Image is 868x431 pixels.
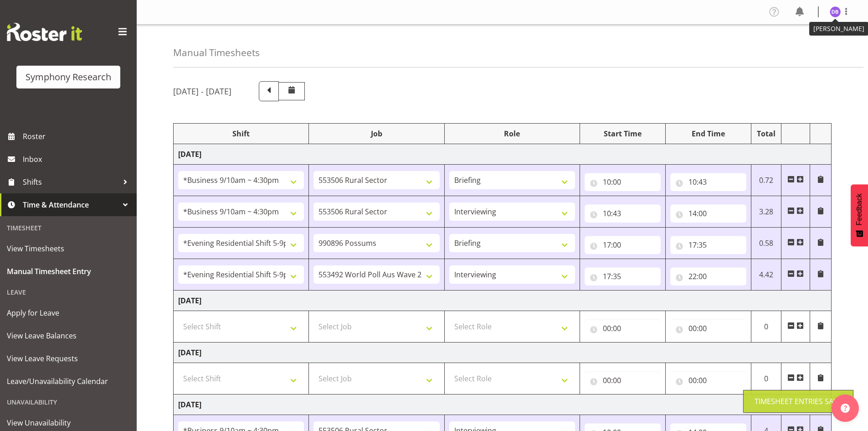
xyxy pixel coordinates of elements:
[585,204,661,223] input: Click to select...
[670,319,746,338] input: Click to select...
[7,416,130,430] span: View Unavailability
[585,371,661,389] input: Click to select...
[2,347,134,370] a: View Leave Requests
[585,128,661,139] div: Start Time
[7,306,130,320] span: Apply for Leave
[174,291,832,311] td: [DATE]
[670,371,746,389] input: Click to select...
[670,236,746,254] input: Click to select...
[851,184,868,246] button: Feedback - Show survey
[670,173,746,191] input: Click to select...
[7,329,130,343] span: View Leave Balances
[174,343,832,363] td: [DATE]
[670,267,746,286] input: Click to select...
[174,144,832,165] td: [DATE]
[174,395,832,415] td: [DATE]
[751,259,781,291] td: 4.42
[751,363,781,395] td: 0
[585,173,661,191] input: Click to select...
[7,352,130,365] span: View Leave Requests
[7,265,130,278] span: Manual Timesheet Entry
[751,165,781,196] td: 0.72
[755,396,842,407] div: Timesheet Entries Save
[670,204,746,223] input: Click to select...
[585,236,661,254] input: Click to select...
[26,70,111,84] div: Symphony Research
[449,128,575,139] div: Role
[751,311,781,343] td: 0
[2,237,134,260] a: View Timesheets
[2,283,134,301] div: Leave
[313,128,439,139] div: Job
[2,218,134,237] div: Timesheet
[756,128,777,139] div: Total
[23,152,132,166] span: Inbox
[585,319,661,338] input: Click to select...
[855,193,863,225] span: Feedback
[23,175,118,189] span: Shifts
[751,196,781,228] td: 3.28
[178,128,304,139] div: Shift
[23,198,118,212] span: Time & Attendance
[670,128,746,139] div: End Time
[7,23,82,41] img: Rosterit website logo
[841,404,850,413] img: help-xxl-2.png
[7,242,130,255] span: View Timesheets
[2,301,134,324] a: Apply for Leave
[7,374,130,388] span: Leave/Unavailability Calendar
[751,228,781,259] td: 0.58
[23,130,132,143] span: Roster
[2,324,134,347] a: View Leave Balances
[173,86,231,96] h5: [DATE] - [DATE]
[830,6,841,17] img: dawn-belshaw1857.jpg
[173,47,260,58] h4: Manual Timesheets
[2,370,134,393] a: Leave/Unavailability Calendar
[2,393,134,411] div: Unavailability
[2,260,134,283] a: Manual Timesheet Entry
[585,267,661,286] input: Click to select...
